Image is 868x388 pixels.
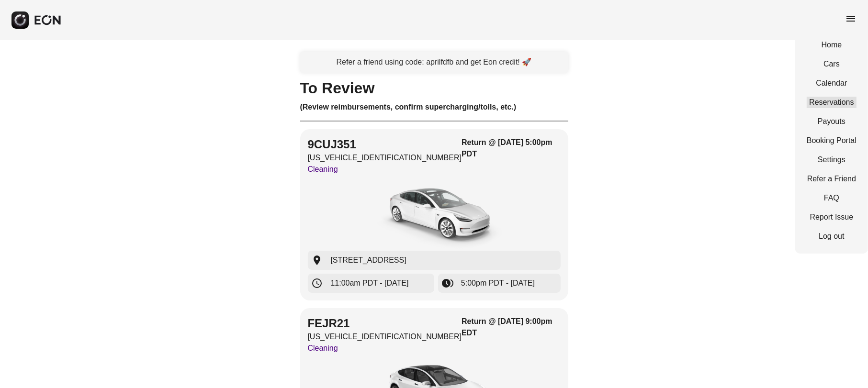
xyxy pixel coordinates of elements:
button: 9CUJ351[US_VEHICLE_IDENTIFICATION_NUMBER]CleaningReturn @ [DATE] 5:00pm PDTcar[STREET_ADDRESS]11:... [300,129,568,300]
a: Settings [807,154,857,166]
a: Refer a Friend [807,173,857,185]
a: Report Issue [807,211,857,223]
h3: Return @ [DATE] 9:00pm EDT [462,316,560,339]
a: Booking Portal [807,135,857,146]
h1: To Review [300,82,568,94]
a: Log out [807,231,857,242]
p: Cleaning [308,164,462,175]
a: Cars [807,58,857,70]
h3: (Review reimbursements, confirm supercharging/tolls, etc.) [300,101,568,113]
a: Reservations [807,97,857,108]
img: car [362,179,506,251]
span: 11:00am PDT - [DATE] [331,277,409,289]
h3: Return @ [DATE] 5:00pm PDT [462,137,560,160]
a: Refer a friend using code: aprilfdfb and get Eon credit! 🚀 [300,52,568,73]
h2: 9CUJ351 [308,137,462,152]
span: browse_gallery [442,277,453,289]
span: menu [845,13,857,24]
a: Calendar [807,78,857,89]
span: schedule [312,277,323,289]
span: [STREET_ADDRESS] [331,255,406,266]
p: Cleaning [308,343,462,354]
a: Home [807,39,857,51]
span: location_on [312,255,323,266]
span: 5:00pm PDT - [DATE] [461,277,535,289]
a: FAQ [807,192,857,204]
p: [US_VEHICLE_IDENTIFICATION_NUMBER] [308,331,462,343]
a: Payouts [807,116,857,127]
h2: FEJR21 [308,316,462,331]
p: [US_VEHICLE_IDENTIFICATION_NUMBER] [308,152,462,164]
